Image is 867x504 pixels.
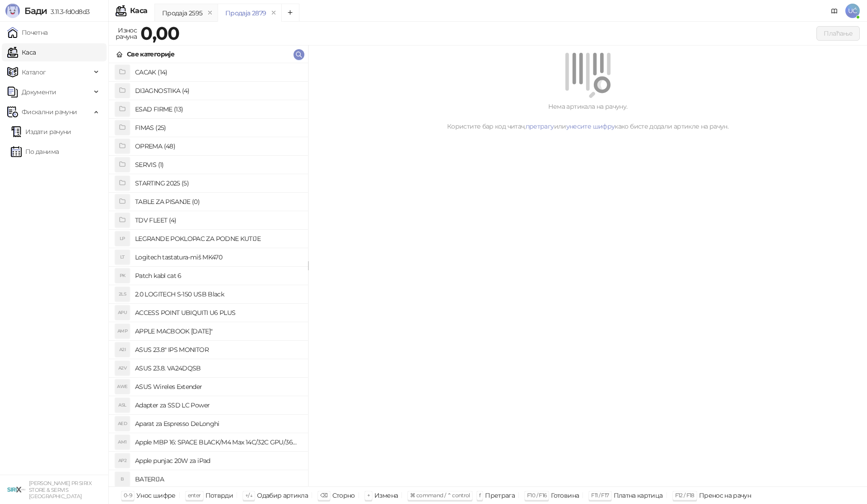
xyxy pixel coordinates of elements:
[135,213,301,227] h4: TDV FLEET (4)
[135,176,301,190] h4: STARTING 2025 (5)
[115,398,130,412] div: ASL
[816,26,860,41] button: Плаћање
[374,490,398,501] div: Измена
[135,379,301,394] h4: ASUS Wireles Extender
[367,492,370,499] span: +
[527,492,546,499] span: F10 / F16
[205,490,233,501] div: Потврди
[124,492,132,499] span: 0-9
[135,287,301,301] h4: 2.0 LOGITECH S-150 USB Black
[115,416,130,431] div: AED
[115,435,130,449] div: AM1
[135,453,301,468] h4: Apple punjac 20W za iPad
[225,8,266,18] div: Продаја 2879
[566,122,615,130] a: унесите шифру
[320,492,327,499] span: ⌫
[135,120,301,135] h4: FIMAS (25)
[7,481,25,499] img: 64x64-companyLogo-cb9a1907-c9b0-4601-bb5e-5084e694c383.png
[332,490,355,501] div: Сторно
[114,24,139,42] div: Износ рачуна
[5,4,20,18] img: Logo
[130,7,147,14] div: Каса
[135,194,301,209] h4: TABLE ZA PISANJE (0)
[22,63,46,81] span: Каталог
[135,305,301,320] h4: ACCESS POINT UBIQUITI U6 PLUS
[115,268,130,283] div: PK
[115,231,130,246] div: LP
[591,492,609,499] span: F11 / F17
[22,103,77,121] span: Фискални рачуни
[135,83,301,98] h4: DIJAGNOSTIKA (4)
[827,4,842,18] a: Документација
[127,49,174,59] div: Све категорије
[115,453,130,468] div: AP2
[526,122,554,130] a: претрагу
[7,43,36,61] a: Каса
[188,492,201,499] span: enter
[135,231,301,246] h4: LEGRANDE POKLOPAC ZA PODNE KUTIJE
[135,342,301,357] h4: ASUS 23.8" IPS MONITOR
[47,8,89,16] span: 3.11.3-fd0d8d3
[135,157,301,172] h4: SERVIS (1)
[268,9,280,17] button: remove
[135,102,301,116] h4: ESAD FIRME (13)
[11,143,59,161] a: По данима
[135,268,301,283] h4: Patch kabl cat 6
[135,324,301,338] h4: APPLE MACBOOK [DATE]"
[410,492,470,499] span: ⌘ command / ⌃ control
[135,398,301,412] h4: Adapter za SSD LC Power
[204,9,216,17] button: remove
[135,416,301,431] h4: Aparat za Espresso DeLonghi
[7,23,48,42] a: Почетна
[479,492,480,499] span: f
[845,4,860,18] span: UĆ
[281,4,299,22] button: Add tab
[675,492,695,499] span: F12 / F18
[115,287,130,301] div: 2LS
[115,342,130,357] div: A2I
[115,250,130,264] div: LT
[162,8,202,18] div: Продаја 2595
[109,63,308,486] div: grid
[135,250,301,264] h4: Logitech tastatura-miš MK470
[115,324,130,338] div: AMP
[135,435,301,449] h4: Apple MBP 16: SPACE BLACK/M4 Max 14C/32C GPU/36GB/1T-ZEE
[11,123,71,141] a: Издати рачуни
[140,22,179,44] strong: 0,00
[319,102,856,131] div: Нема артикала на рачуну. Користите бар код читач, или како бисте додали артикле на рачун.
[485,490,515,501] div: Претрага
[29,480,92,499] small: [PERSON_NAME] PR SIRIX STORE & SERVIS [GEOGRAPHIC_DATA]
[257,490,308,501] div: Одабир артикла
[115,361,130,375] div: A2V
[115,379,130,394] div: AWE
[22,83,56,101] span: Документи
[115,472,130,486] div: B
[551,490,579,501] div: Готовина
[699,490,751,501] div: Пренос на рачун
[135,472,301,486] h4: BATERIJA
[135,65,301,79] h4: CACAK (14)
[614,490,663,501] div: Платна картица
[136,490,176,501] div: Унос шифре
[24,5,47,16] span: Бади
[135,139,301,153] h4: OPREMA (48)
[115,305,130,320] div: APU
[135,361,301,375] h4: ASUS 23.8. VA24DQSB
[245,492,252,499] span: ↑/↓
